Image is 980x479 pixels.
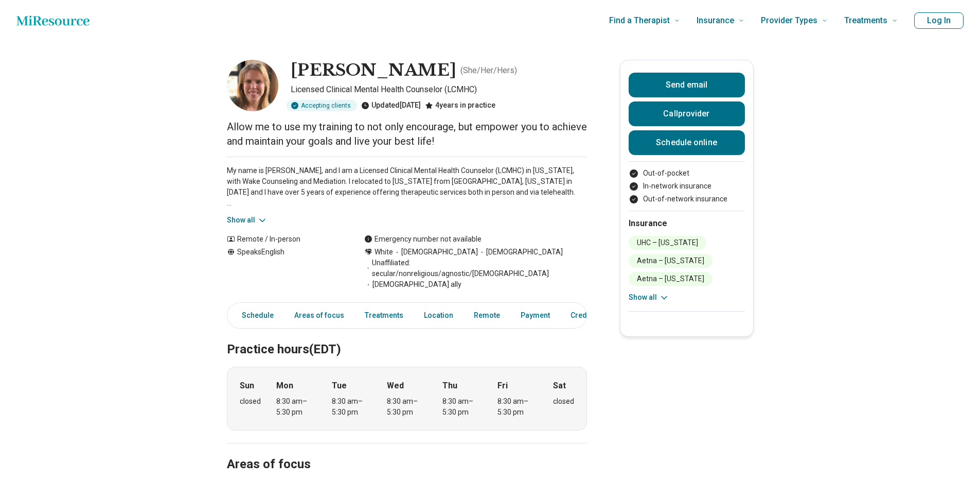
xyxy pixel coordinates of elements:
[227,431,587,473] h2: Areas of focus
[553,396,574,407] div: closed
[629,101,745,126] button: Callprovider
[844,13,887,28] span: Treatments
[227,316,587,358] h2: Practice hours (EDT)
[629,194,745,204] li: Out-of-network insurance
[387,396,426,418] div: 8:30 am – 5:30 pm
[227,165,587,209] p: My name is [PERSON_NAME], and I am a Licensed Clinical Mental Health Counselor (LCMHC) in [US_STA...
[564,305,616,326] a: Credentials
[914,12,964,29] button: Log In
[359,305,409,326] a: Treatments
[629,217,745,230] h2: Insurance
[240,396,261,407] div: closed
[629,254,712,268] li: Aetna – [US_STATE]
[332,396,371,418] div: 8:30 am – 5:30 pm
[364,258,587,279] span: Unaffiliated: secular/nonreligious/agnostic/[DEMOGRAPHIC_DATA]
[629,73,745,97] button: Send email
[468,305,506,326] a: Remote
[227,119,587,148] p: Allow me to use my training to not only encourage, but empower you to achieve and maintain your g...
[16,10,90,31] a: Home page
[442,396,482,418] div: 8:30 am – 5:30 pm
[514,305,556,326] a: Payment
[629,130,745,155] a: Schedule online
[227,234,344,245] div: Remote / In-person
[364,234,482,245] div: Emergency number not available
[361,100,421,111] div: Updated [DATE]
[697,13,734,28] span: Insurance
[276,380,293,392] strong: Mon
[227,367,587,431] div: When does the program meet?
[418,305,459,326] a: Location
[425,100,495,111] div: 4 years in practice
[287,100,357,111] div: Accepting clients
[497,396,537,418] div: 8:30 am – 5:30 pm
[393,247,478,258] span: [DEMOGRAPHIC_DATA]
[227,60,278,111] img: Rebecca Reed, Licensed Clinical Mental Health Counselor (LCMHC)
[629,236,706,250] li: UHC – [US_STATE]
[629,168,745,204] ul: Payment options
[442,380,457,392] strong: Thu
[629,168,745,179] li: Out-of-pocket
[460,64,517,77] p: ( She/Her/Hers )
[609,13,670,28] span: Find a Therapist
[553,380,566,392] strong: Sat
[229,305,280,326] a: Schedule
[364,279,461,290] span: [DEMOGRAPHIC_DATA] ally
[761,13,817,28] span: Provider Types
[291,60,456,81] h1: [PERSON_NAME]
[332,380,347,392] strong: Tue
[629,272,712,286] li: Aetna – [US_STATE]
[375,247,393,258] span: White
[387,380,404,392] strong: Wed
[288,305,350,326] a: Areas of focus
[227,215,268,226] button: Show all
[497,380,508,392] strong: Fri
[478,247,563,258] span: [DEMOGRAPHIC_DATA]
[240,380,254,392] strong: Sun
[276,396,316,418] div: 8:30 am – 5:30 pm
[291,83,587,96] p: Licensed Clinical Mental Health Counselor (LCMHC)
[629,292,669,303] button: Show all
[629,181,745,192] li: In-network insurance
[227,247,344,290] div: Speaks English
